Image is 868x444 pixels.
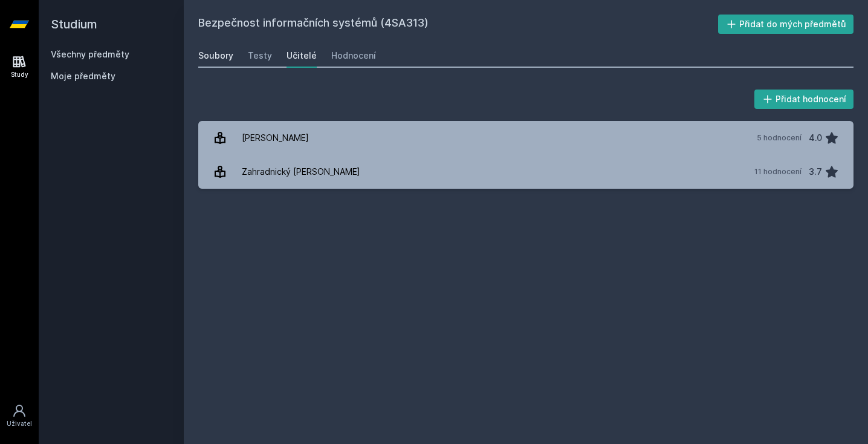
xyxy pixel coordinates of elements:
[198,121,853,155] a: [PERSON_NAME] 5 hodnocení 4.0
[198,44,233,68] a: Soubory
[198,50,233,62] div: Soubory
[2,397,36,434] a: Uživatel
[809,126,822,150] div: 4.0
[242,160,360,184] div: Zahradnický [PERSON_NAME]
[287,44,317,68] a: Učitelé
[242,126,309,150] div: [PERSON_NAME]
[809,160,822,184] div: 3.7
[248,44,272,68] a: Testy
[287,50,317,62] div: Učitelé
[198,15,718,34] h2: Bezpečnost informačních systémů (4SA313)
[754,90,854,109] button: Přidat hodnocení
[7,419,32,428] div: Uživatel
[51,49,129,59] a: Všechny předměty
[11,70,28,79] div: Study
[2,48,36,85] a: Study
[331,50,376,62] div: Hodnocení
[51,70,115,82] span: Moje předměty
[331,44,376,68] a: Hodnocení
[757,133,802,143] div: 5 hodnocení
[248,50,272,62] div: Testy
[754,167,802,177] div: 11 hodnocení
[198,155,853,189] a: Zahradnický [PERSON_NAME] 11 hodnocení 3.7
[718,15,854,34] button: Přidat do mých předmětů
